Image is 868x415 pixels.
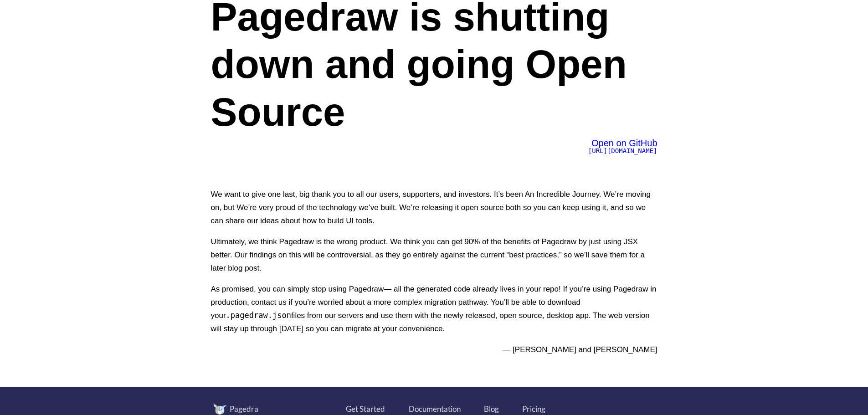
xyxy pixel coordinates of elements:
code: .pagedraw.json [226,311,291,320]
a: Documentation [409,403,461,415]
p: Ultimately, we think Pagedraw is the wrong product. We think you can get 90% of the benefits of P... [211,235,657,275]
span: Open on GitHub [591,138,657,148]
img: image.png [213,403,227,415]
p: — [PERSON_NAME] and [PERSON_NAME] [211,343,657,356]
a: Pricing [522,403,545,415]
p: We want to give one last, big thank you to all our users, supporters, and investors. It’s been An... [211,188,657,227]
p: As promised, you can simply stop using Pagedraw— all the generated code already lives in your rep... [211,282,657,335]
a: Blog [484,403,499,415]
a: Open on GitHub[URL][DOMAIN_NAME] [588,140,657,154]
a: Get Started [346,403,385,415]
span: [URL][DOMAIN_NAME] [588,147,657,154]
